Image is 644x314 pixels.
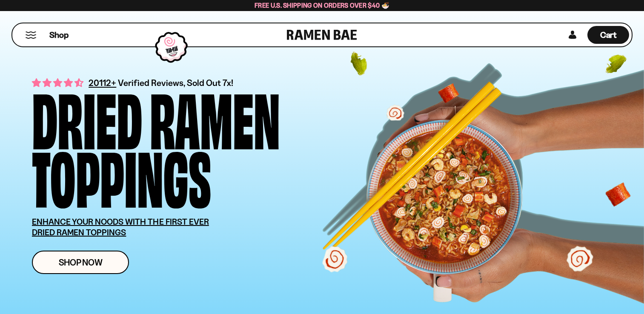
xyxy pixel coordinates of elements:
[150,87,280,146] div: Ramen
[255,1,389,9] span: Free U.S. Shipping on Orders over $40 🍜
[32,146,211,204] div: Toppings
[32,217,209,237] u: ENHANCE YOUR NOODS WITH THE FIRST EVER DRIED RAMEN TOPPINGS
[49,29,69,41] span: Shop
[59,258,103,267] span: Shop Now
[49,26,69,44] a: Shop
[32,87,142,146] div: Dried
[25,31,37,39] button: Mobile Menu Trigger
[32,251,129,274] a: Shop Now
[600,30,617,40] span: Cart
[587,23,629,46] a: Cart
